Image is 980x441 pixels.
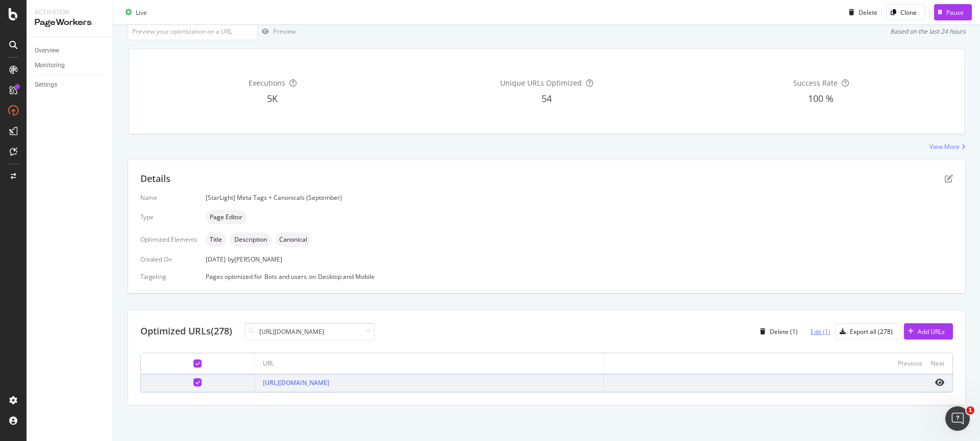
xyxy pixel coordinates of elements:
[210,237,222,243] span: Title
[249,78,285,88] span: Executions
[140,193,198,202] div: Name
[35,80,106,90] a: Settings
[945,174,953,183] div: pen-to-square
[206,272,953,281] div: Pages optimized for on
[946,8,964,16] div: Pause
[140,255,198,264] div: Created On
[35,45,59,56] div: Overview
[793,78,838,88] span: Success Rate
[140,213,198,221] div: Type
[234,237,267,243] span: Description
[845,4,877,20] button: Delete
[859,8,877,16] div: Delete
[935,378,944,386] i: eye
[835,323,901,340] button: Export all (278)
[136,8,147,16] div: Live
[904,323,953,340] button: Add URLs
[258,23,296,40] button: Preview
[542,92,552,105] span: 54
[244,323,375,341] input: Search URL
[811,327,830,336] div: Edit (1)
[756,323,798,340] button: Delete (1)
[966,406,974,414] span: 1
[35,60,106,71] a: Monitoring
[35,17,105,29] div: PageWorkers
[318,272,375,281] div: Desktop and Mobile
[206,210,247,224] div: neutral label
[918,327,945,336] div: Add URLs
[140,325,232,338] div: Optimized URLs (278)
[802,323,830,340] button: Edit (1)
[263,359,274,368] div: URL
[267,92,278,105] span: 5K
[890,27,966,36] div: Based on the last 24 hours
[263,378,329,387] a: [URL][DOMAIN_NAME]
[264,272,307,281] div: Bots and users
[35,45,106,56] a: Overview
[898,357,922,370] button: Previous
[128,22,258,40] input: Preview your optimization on a URL
[900,8,917,16] div: Clone
[850,327,893,336] div: Export all (278)
[886,4,925,20] button: Clone
[35,80,57,90] div: Settings
[931,357,944,370] button: Next
[808,92,834,105] span: 100 %
[35,8,105,17] div: Activation
[228,255,282,264] div: by [PERSON_NAME]
[500,78,582,88] span: Unique URLs Optimized
[206,193,953,202] div: [StarLight] Meta Tags + Canonicals (September)
[140,272,198,281] div: Targeting
[35,60,65,71] div: Monitoring
[210,214,242,220] span: Page Editor
[929,142,966,151] a: View More
[275,232,311,247] div: neutral label
[770,327,798,336] div: Delete (1)
[140,172,170,186] div: Details
[929,142,960,151] div: View More
[206,255,953,264] div: [DATE]
[931,359,944,368] div: Next
[934,4,972,20] button: Pause
[206,232,226,247] div: neutral label
[279,237,307,243] span: Canonical
[230,232,271,247] div: neutral label
[945,406,970,431] iframe: Intercom live chat
[140,235,198,244] div: Optimized Elements
[898,359,922,368] div: Previous
[273,27,296,36] div: Preview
